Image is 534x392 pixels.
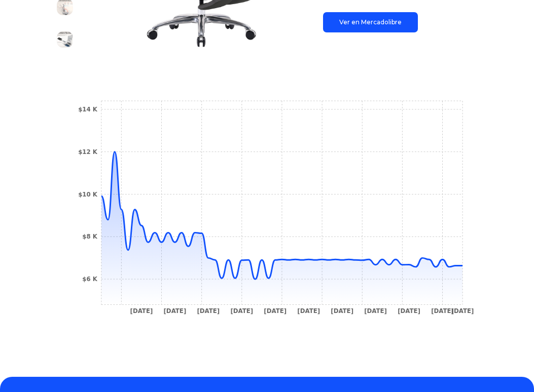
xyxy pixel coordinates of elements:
[78,148,98,155] tspan: $12 K
[431,307,454,315] tspan: [DATE]
[163,307,186,315] tspan: [DATE]
[364,307,387,315] tspan: [DATE]
[78,191,98,198] tspan: $10 K
[264,307,287,315] tspan: [DATE]
[197,307,220,315] tspan: [DATE]
[398,307,420,315] tspan: [DATE]
[230,307,253,315] tspan: [DATE]
[78,106,98,113] tspan: $14 K
[451,307,474,315] tspan: [DATE]
[57,31,73,48] img: Silla De Oficina Ergonómica Ejecutiva Resistente Sihoo S100 Color Negro Material del tapizado Mesh
[82,233,97,240] tspan: $8 K
[331,307,353,315] tspan: [DATE]
[130,307,153,315] tspan: [DATE]
[82,276,97,283] tspan: $6 K
[297,307,320,315] tspan: [DATE]
[323,12,418,32] a: Ver en Mercadolibre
